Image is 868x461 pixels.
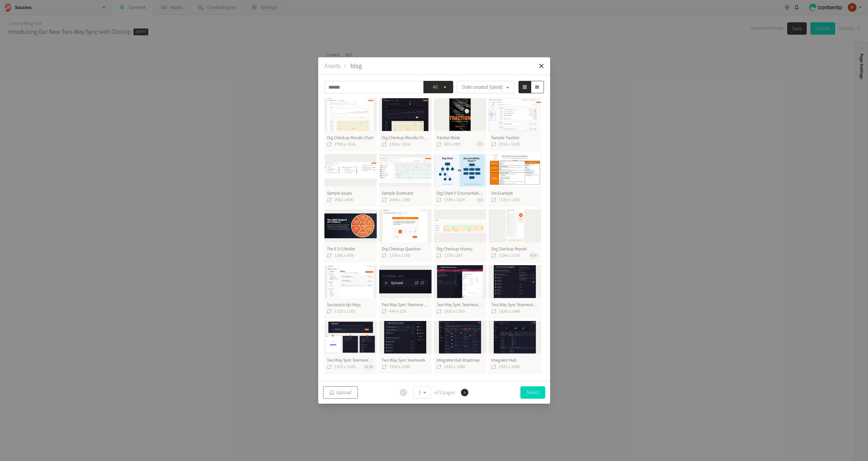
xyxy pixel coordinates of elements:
[413,386,431,399] button: 1
[323,386,358,399] button: Upload
[428,83,442,91] span: All
[423,81,453,93] button: All
[324,61,341,71] button: Assets
[433,389,455,396] span: of 2 pages
[350,61,362,71] button: blog
[457,81,515,93] button: Date created (latest)
[520,386,545,399] button: Select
